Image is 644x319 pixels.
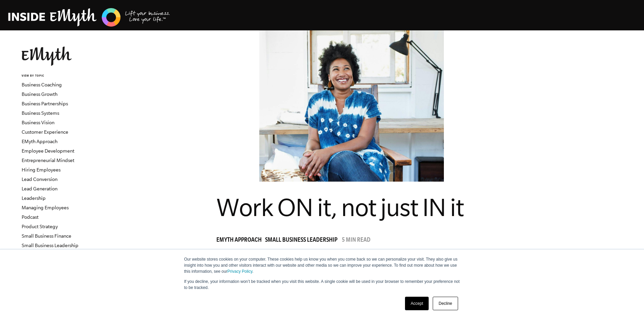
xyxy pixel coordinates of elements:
img: EMyth [22,47,72,66]
p: 5 min read [342,237,371,244]
img: EMyth Business Coaching [8,7,170,28]
a: Decline [433,297,458,310]
a: Lead Conversion [22,177,57,182]
a: Customer Experience [22,129,68,135]
a: EMyth Approach [216,237,265,244]
p: If you decline, your information won’t be tracked when you visit this website. A single cookie wi... [184,278,460,291]
a: Accept [405,297,429,310]
a: Business Coaching [22,82,62,87]
a: Managing Employees [22,205,69,210]
a: Business Growth [22,91,57,97]
span: Work ON it, not just IN it [216,193,463,221]
a: Privacy Policy [228,269,253,274]
h6: VIEW BY TOPIC [22,74,103,78]
a: Entrepreneurial Mindset [22,158,74,163]
span: Small Business Leadership [265,237,337,244]
iframe: Chat Widget [610,287,644,319]
a: Business Systems [22,110,59,116]
a: Small Business Leadership [265,237,341,244]
span: EMyth Approach [216,237,262,244]
a: Hiring Employees [22,167,61,172]
p: Our website stores cookies on your computer. These cookies help us know you when you come back so... [184,256,460,274]
a: Lead Generation [22,186,57,191]
a: Product Strategy [22,224,58,229]
a: Small Business Leadership [22,243,78,248]
a: Podcast [22,214,39,220]
a: Employee Development [22,148,74,154]
a: Business Partnerships [22,101,68,106]
a: Leadership [22,195,46,201]
a: Business Vision [22,120,54,125]
a: Small Business Finance [22,233,71,239]
a: EMyth Approach [22,139,57,144]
